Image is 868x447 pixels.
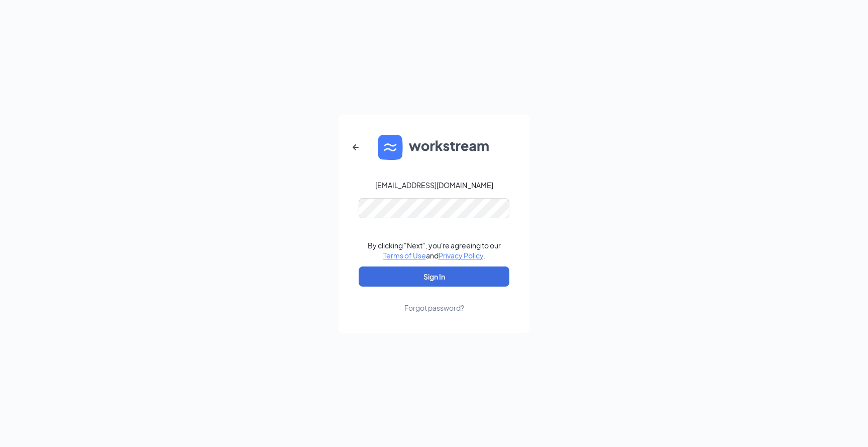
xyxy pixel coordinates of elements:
a: Forgot password? [404,287,464,313]
a: Terms of Use [383,251,426,260]
a: Privacy Policy [439,251,483,260]
svg: ArrowLeftNew [350,141,362,153]
div: Forgot password? [404,303,464,313]
img: WS logo and Workstream text [378,135,490,160]
button: Sign In [359,266,509,287]
button: ArrowLeftNew [344,135,368,159]
div: [EMAIL_ADDRESS][DOMAIN_NAME] [375,180,493,190]
div: By clicking "Next", you're agreeing to our and . [368,240,501,260]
